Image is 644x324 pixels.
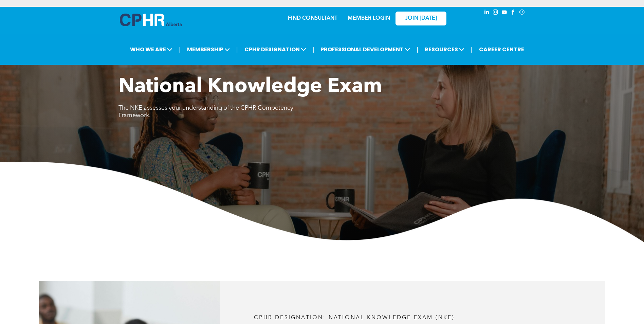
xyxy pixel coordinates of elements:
[179,42,181,56] li: |
[254,315,455,321] span: CPHR DESIGNATION: National Knowledge Exam (NKE)
[483,8,491,18] a: linkedin
[288,16,337,21] a: FIND CONSULTANT
[236,42,238,56] li: |
[518,8,526,18] a: Social network
[492,8,499,18] a: instagram
[423,43,466,56] span: RESOURCES
[405,15,437,22] span: JOIN [DATE]
[118,105,293,119] span: The NKE assesses your understanding of the CPHR Competency Framework.
[318,43,412,56] span: PROFESSIONAL DEVELOPMENT
[348,16,390,21] a: MEMBER LOGIN
[185,43,232,56] span: MEMBERSHIP
[118,77,382,97] span: National Knowledge Exam
[313,42,314,56] li: |
[395,12,446,25] a: JOIN [DATE]
[501,8,508,18] a: youtube
[242,43,308,56] span: CPHR DESIGNATION
[471,42,473,56] li: |
[128,43,174,56] span: WHO WE ARE
[477,43,526,56] a: CAREER CENTRE
[120,14,182,26] img: A blue and white logo for cp alberta
[417,42,418,56] li: |
[510,8,517,18] a: facebook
